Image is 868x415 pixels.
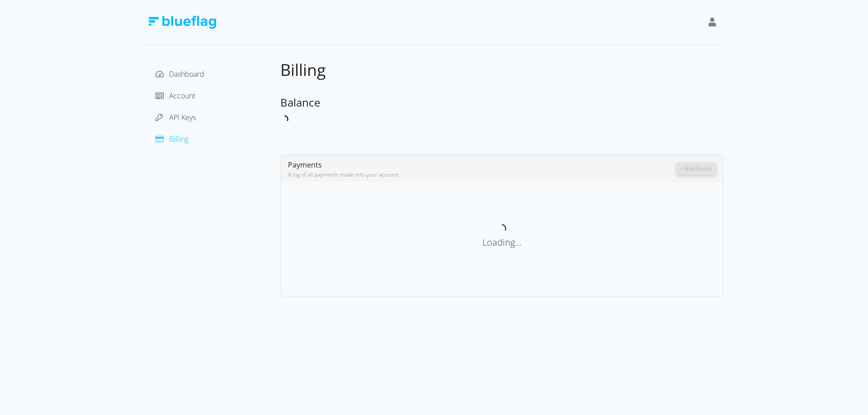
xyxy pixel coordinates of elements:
[280,59,326,81] span: Billing
[156,134,189,144] a: Billing
[280,95,320,110] span: Balance
[169,91,195,101] span: Account
[148,16,216,29] img: Blue Flag Logo
[156,69,204,79] a: Dashboard
[288,171,677,179] div: A log of all payments made into your account
[156,112,196,122] a: API Keys
[288,236,716,249] div: Loading...
[169,134,189,144] span: Billing
[156,91,195,101] a: Account
[169,69,204,79] span: Dashboard
[288,160,322,170] span: Payments
[169,112,196,122] span: API Keys
[677,163,716,175] button: + Add Funds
